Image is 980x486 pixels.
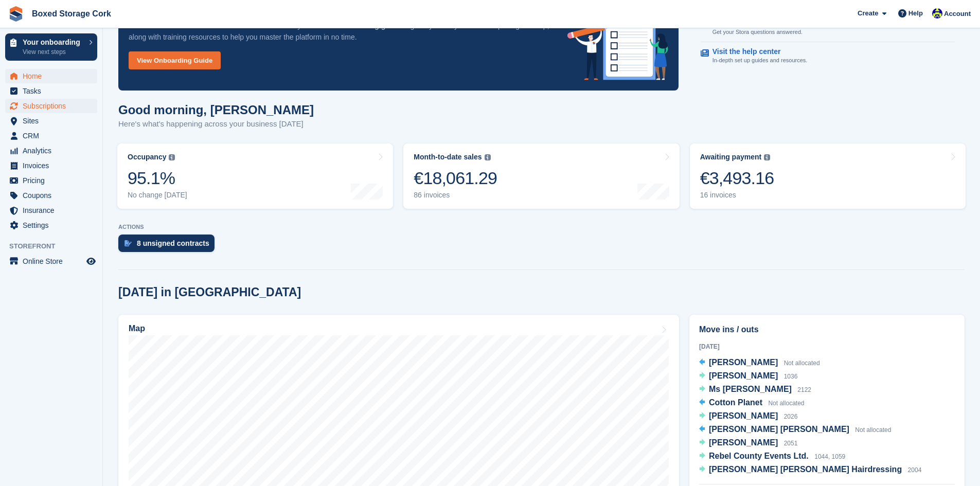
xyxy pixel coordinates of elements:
span: Analytics [23,143,84,158]
h2: [DATE] in [GEOGRAPHIC_DATA] [118,285,301,299]
a: Occupancy 95.1% No change [DATE] [117,143,393,209]
span: Not allocated [855,426,891,434]
span: 2004 [908,466,922,474]
span: Insurance [23,203,84,218]
span: 2122 [797,386,811,393]
img: icon-info-grey-7440780725fd019a000dd9b08b2336e03edf1995a4989e88bcd33f0948082b44.svg [485,154,491,160]
span: 1036 [784,373,798,380]
a: menu [5,203,97,218]
a: menu [5,129,97,143]
span: Invoices [23,158,84,173]
a: Ms [PERSON_NAME] 2122 [699,383,811,397]
img: contract_signature_icon-13c848040528278c33f63329250d36e43548de30e8caae1d1a13099fd9432cc5.svg [124,240,132,246]
span: Not allocated [768,400,804,407]
div: Awaiting payment [700,153,762,161]
a: menu [5,69,97,83]
img: icon-info-grey-7440780725fd019a000dd9b08b2336e03edf1995a4989e88bcd33f0948082b44.svg [169,154,175,160]
span: Cotton Planet [709,398,762,407]
span: 1044, 1059 [814,453,845,460]
a: Rebel County Events Ltd. 1044, 1059 [699,450,845,463]
span: Subscriptions [23,99,84,113]
h1: Good morning, [PERSON_NAME] [118,103,314,117]
a: menu [5,218,97,232]
div: [DATE] [699,342,955,351]
span: [PERSON_NAME] [709,438,778,447]
a: menu [5,173,97,188]
div: 8 unsigned contracts [137,239,209,247]
h2: Map [129,324,145,333]
a: Chat to support Get your Stora questions answered. [701,14,955,42]
span: 2051 [784,440,798,447]
p: Visit the help center [712,47,799,56]
a: menu [5,84,97,98]
img: icon-info-grey-7440780725fd019a000dd9b08b2336e03edf1995a4989e88bcd33f0948082b44.svg [764,154,770,160]
span: Home [23,69,84,83]
p: In-depth set up guides and resources. [712,56,808,65]
span: [PERSON_NAME] [PERSON_NAME] Hairdressing [709,465,902,474]
span: Sites [23,114,84,128]
span: CRM [23,129,84,143]
p: Welcome to Stora! Press the button below to access your . It gives you easy to follow steps to ge... [129,20,551,43]
span: [PERSON_NAME] [PERSON_NAME] [709,425,849,434]
img: Vincent [932,8,942,19]
a: menu [5,114,97,128]
span: Help [908,8,923,19]
a: menu [5,143,97,158]
span: Not allocated [784,359,820,367]
img: stora-icon-8386f47178a22dfd0bd8f6a31ec36ba5ce8667c1dd55bd0f319d3a0aa187defe.svg [8,6,24,22]
p: Get your Stora questions answered. [712,28,803,37]
a: [PERSON_NAME] Not allocated [699,356,820,370]
div: Month-to-date sales [414,153,482,161]
div: €3,493.16 [700,168,774,189]
a: [PERSON_NAME] [PERSON_NAME] Not allocated [699,423,891,437]
a: Cotton Planet Not allocated [699,397,805,410]
span: 2026 [784,413,798,420]
a: Preview store [85,255,97,267]
span: [PERSON_NAME] [709,371,778,380]
a: Awaiting payment €3,493.16 16 invoices [690,143,966,209]
p: Your onboarding [23,39,84,46]
h2: Move ins / outs [699,323,955,336]
span: Account [944,9,971,19]
a: [PERSON_NAME] 2026 [699,410,797,423]
span: Create [858,8,878,19]
span: Ms [PERSON_NAME] [709,385,792,393]
span: Coupons [23,188,84,203]
a: [PERSON_NAME] 1036 [699,370,797,383]
span: Pricing [23,173,84,188]
a: [PERSON_NAME] [PERSON_NAME] Hairdressing 2004 [699,463,921,477]
p: Here's what's happening across your business [DATE] [118,118,314,130]
a: menu [5,188,97,203]
span: [PERSON_NAME] [709,358,778,367]
a: 8 unsigned contracts [118,235,220,257]
p: View next steps [23,47,84,57]
img: onboarding-info-6c161a55d2c0e0a8cae90662b2fe09162a5109e8cc188191df67fb4f79e88e88.svg [567,3,668,80]
div: No change [DATE] [128,191,187,200]
a: Visit the help center In-depth set up guides and resources. [701,42,955,70]
span: Rebel County Events Ltd. [709,452,809,460]
a: Month-to-date sales €18,061.29 86 invoices [403,143,679,209]
span: Online Store [23,254,84,268]
div: 16 invoices [700,191,774,200]
a: menu [5,99,97,113]
a: View Onboarding Guide [129,51,221,69]
div: 86 invoices [414,191,497,200]
div: 95.1% [128,168,187,189]
span: Tasks [23,84,84,98]
div: €18,061.29 [414,168,497,189]
span: Storefront [9,241,102,251]
p: ACTIONS [118,224,965,230]
a: Your onboarding View next steps [5,33,97,61]
a: menu [5,158,97,173]
span: Settings [23,218,84,232]
div: Occupancy [128,153,166,161]
a: menu [5,254,97,268]
span: [PERSON_NAME] [709,411,778,420]
a: Boxed Storage Cork [28,5,115,22]
a: [PERSON_NAME] 2051 [699,437,797,450]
